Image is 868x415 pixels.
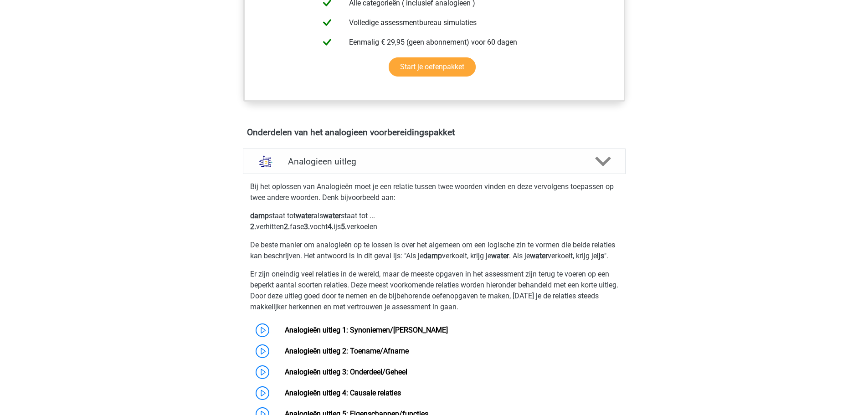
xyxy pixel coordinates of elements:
a: uitleg Analogieen uitleg [239,149,629,174]
p: staat tot als staat tot ... verhitten fase vocht ijs verkoelen [250,210,618,232]
h4: Onderdelen van het analogieen voorbereidingspakket [247,127,621,138]
img: analogieen uitleg [254,150,277,173]
b: 5. [341,222,347,231]
a: Analogieën uitleg 2: Toename/Afname [285,347,409,355]
b: water [296,211,313,220]
h4: Analogieen uitleg [288,156,580,167]
p: De beste manier om analogieën op te lossen is over het algemeen om een logische zin te vormen die... [250,240,618,261]
a: Analogieën uitleg 1: Synoniemen/[PERSON_NAME] [285,326,448,334]
a: Analogieën uitleg 3: Onderdeel/Geheel [285,368,407,376]
b: 2. [250,222,256,231]
a: Analogieën uitleg 4: Causale relaties [285,389,401,397]
b: 2. [284,222,290,231]
b: damp [423,251,442,260]
a: Start je oefenpakket [389,57,476,77]
b: 3. [304,222,310,231]
b: water [491,251,509,260]
p: Er zijn oneindig veel relaties in de wereld, maar de meeste opgaven in het assessment zijn terug ... [250,269,618,313]
b: damp [250,211,269,220]
b: ijs [597,251,604,260]
b: 4. [328,222,334,231]
p: Bij het oplossen van Analogieën moet je een relatie tussen twee woorden vinden en deze vervolgens... [250,181,618,203]
b: water [323,211,341,220]
b: water [530,251,548,260]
